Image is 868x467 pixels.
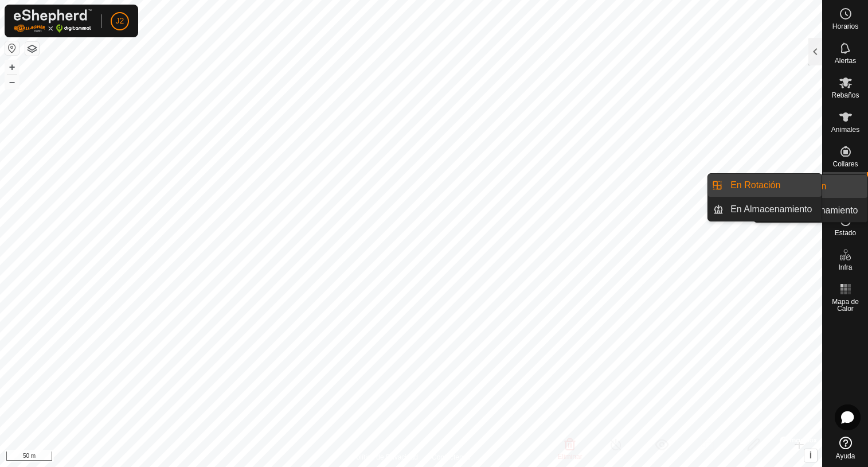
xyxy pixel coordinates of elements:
[836,453,855,460] span: Ayuda
[823,432,868,464] a: Ayuda
[810,450,812,460] span: i
[730,178,780,192] span: En Rotación
[5,41,19,55] button: Restablecer Mapa
[708,198,822,221] li: En Almacenamiento
[5,75,19,89] button: –
[724,174,822,197] a: En Rotación
[724,198,822,221] a: En Almacenamiento
[835,229,856,236] span: Estado
[832,23,858,30] span: Horarios
[832,161,858,168] span: Collares
[432,452,470,462] a: Contáctenos
[5,60,19,74] button: +
[116,15,124,27] span: J2
[804,449,817,462] button: i
[831,126,859,133] span: Animales
[835,57,856,64] span: Alertas
[730,203,812,216] span: En Almacenamiento
[831,92,859,99] span: Rebaños
[25,42,39,56] button: Capas del Mapa
[776,204,858,217] span: En Almacenamiento
[826,298,865,312] span: Mapa de Calor
[838,264,852,271] span: Infra
[14,9,92,33] img: Logo Gallagher
[352,452,418,462] a: Política de Privacidad
[708,174,822,197] li: En Rotación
